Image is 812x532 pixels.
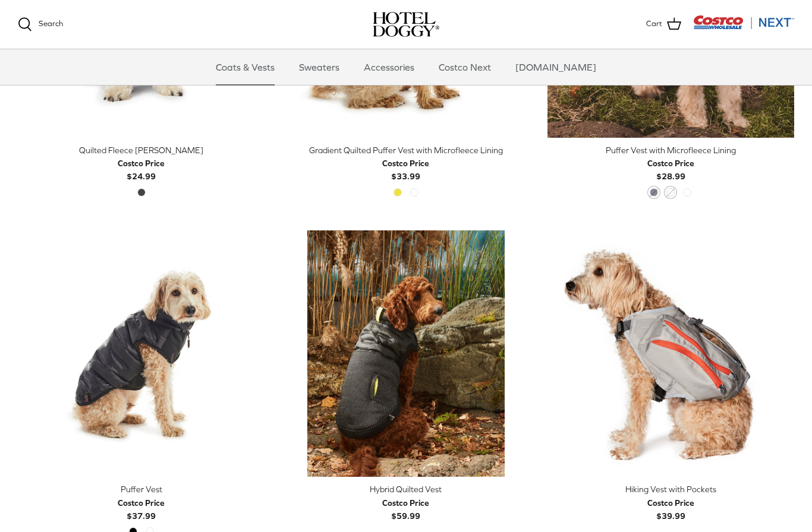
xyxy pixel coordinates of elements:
[373,12,439,37] a: hoteldoggy.com hoteldoggycom
[118,157,165,181] b: $24.99
[353,49,425,85] a: Accessories
[18,144,265,183] a: Quilted Fleece [PERSON_NAME] Costco Price$24.99
[693,23,794,31] a: Visit Costco Next
[18,144,265,157] div: Quilted Fleece [PERSON_NAME]
[693,15,794,30] img: Costco Next
[282,144,529,157] div: Gradient Quilted Puffer Vest with Microfleece Lining
[282,230,529,477] a: Hybrid Quilted Vest
[647,496,694,521] b: $39.99
[547,144,794,157] div: Puffer Vest with Microfleece Lining
[547,483,794,522] a: Hiking Vest with Pockets Costco Price$39.99
[18,483,265,496] div: Puffer Vest
[382,496,429,521] b: $59.99
[118,496,165,521] b: $37.99
[205,49,285,85] a: Coats & Vests
[547,144,794,183] a: Puffer Vest with Microfleece Lining Costco Price$28.99
[18,230,265,477] a: Puffer Vest
[382,496,429,509] div: Costco Price
[282,144,529,183] a: Gradient Quilted Puffer Vest with Microfleece Lining Costco Price$33.99
[505,49,607,85] a: [DOMAIN_NAME]
[382,157,429,170] div: Costco Price
[118,496,165,509] div: Costco Price
[646,17,681,32] a: Cart
[39,19,63,28] span: Search
[282,483,529,522] a: Hybrid Quilted Vest Costco Price$59.99
[373,12,439,37] img: hoteldoggycom
[647,496,694,509] div: Costco Price
[118,157,165,170] div: Costco Price
[282,483,529,496] div: Hybrid Quilted Vest
[647,157,694,181] b: $28.99
[18,483,265,522] a: Puffer Vest Costco Price$37.99
[547,230,794,477] a: Hiking Vest with Pockets
[647,157,694,170] div: Costco Price
[547,483,794,496] div: Hiking Vest with Pockets
[382,157,429,181] b: $33.99
[288,49,350,85] a: Sweaters
[18,17,63,31] a: Search
[646,18,662,30] span: Cart
[428,49,502,85] a: Costco Next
